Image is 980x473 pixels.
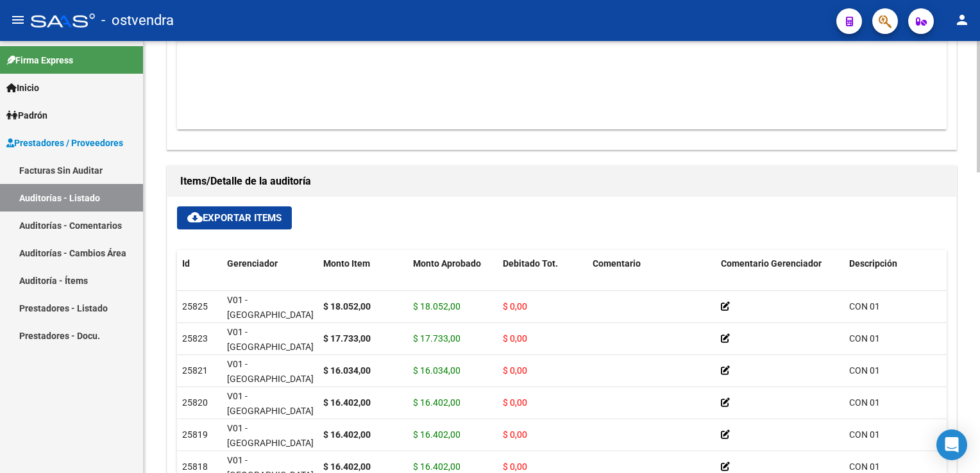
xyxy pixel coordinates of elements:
[6,53,73,67] span: Firma Express
[323,258,370,269] span: Monto Item
[177,206,292,229] button: Exportar Items
[323,301,371,311] strong: $ 18.052,00
[849,333,880,344] span: CON 01
[318,250,408,306] datatable-header-cell: Monto Item
[182,301,208,311] span: 25825
[716,250,844,306] datatable-header-cell: Comentario Gerenciador
[323,365,371,376] strong: $ 16.034,00
[182,365,208,376] span: 25821
[6,136,123,150] span: Prestadores / Proveedores
[182,333,208,344] span: 25823
[323,461,371,472] strong: $ 16.402,00
[413,461,460,472] span: $ 16.402,00
[503,397,527,408] span: $ 0,00
[849,429,880,440] span: CON 01
[323,429,371,440] strong: $ 16.402,00
[6,108,47,122] span: Padrón
[844,250,972,306] datatable-header-cell: Descripción
[503,429,527,440] span: $ 0,00
[6,81,39,95] span: Inicio
[413,397,460,408] span: $ 16.402,00
[503,258,558,269] span: Debitado Tot.
[323,397,371,408] strong: $ 16.402,00
[10,12,26,28] mat-icon: menu
[954,12,970,28] mat-icon: person
[101,6,174,35] span: - ostvendra
[593,258,641,269] span: Comentario
[849,301,880,311] span: CON 01
[180,171,943,192] h1: Items/Detalle de la auditoría
[849,461,880,472] span: CON 01
[503,333,527,344] span: $ 0,00
[227,327,314,352] span: V01 - [GEOGRAPHIC_DATA]
[187,212,282,224] span: Exportar Items
[182,258,190,269] span: Id
[587,250,716,306] datatable-header-cell: Comentario
[849,258,897,269] span: Descripción
[936,429,967,460] div: Open Intercom Messenger
[498,250,587,306] datatable-header-cell: Debitado Tot.
[408,250,498,306] datatable-header-cell: Monto Aprobado
[849,365,880,376] span: CON 01
[413,301,460,311] span: $ 18.052,00
[413,365,460,376] span: $ 16.034,00
[227,423,314,448] span: V01 - [GEOGRAPHIC_DATA]
[323,333,371,344] strong: $ 17.733,00
[227,295,314,320] span: V01 - [GEOGRAPHIC_DATA]
[187,210,203,225] mat-icon: cloud_download
[227,359,314,384] span: V01 - [GEOGRAPHIC_DATA]
[503,461,527,472] span: $ 0,00
[721,258,822,269] span: Comentario Gerenciador
[413,333,460,344] span: $ 17.733,00
[227,391,314,416] span: V01 - [GEOGRAPHIC_DATA]
[182,461,208,472] span: 25818
[227,258,278,269] span: Gerenciador
[413,429,460,440] span: $ 16.402,00
[503,365,527,376] span: $ 0,00
[177,250,222,306] datatable-header-cell: Id
[182,397,208,408] span: 25820
[503,301,527,311] span: $ 0,00
[222,250,318,306] datatable-header-cell: Gerenciador
[849,397,880,408] span: CON 01
[182,429,208,440] span: 25819
[413,258,481,269] span: Monto Aprobado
